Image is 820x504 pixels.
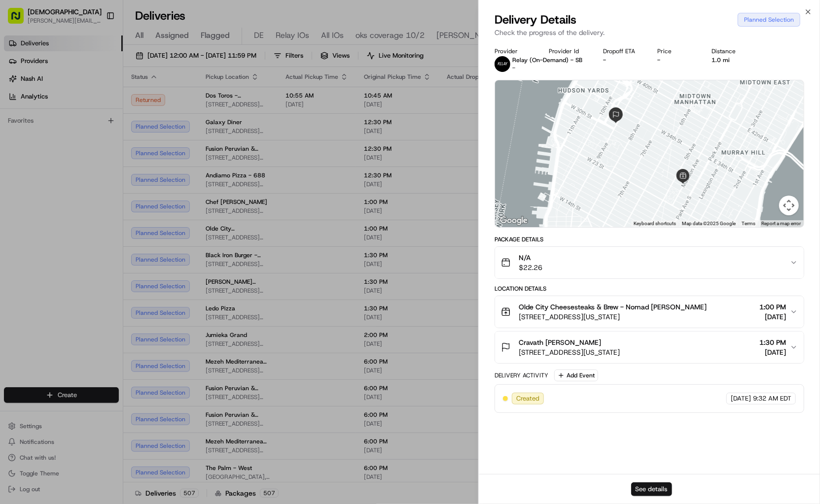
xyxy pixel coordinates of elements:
img: relay_logo_black.png [495,56,510,72]
span: 1:30 PM [759,337,786,347]
div: Provider Id [549,47,587,55]
span: API Documentation [93,142,158,152]
button: See details [631,482,672,496]
div: Provider [495,47,533,55]
div: 💻 [83,143,91,151]
div: Location Details [495,285,804,293]
button: Map camera controls [779,196,799,215]
a: Open this area in Google Maps (opens a new window) [498,214,530,227]
span: [DATE] [731,394,751,403]
img: Google [498,214,530,227]
span: Olde City Cheesesteaks & Brew - Nomad [PERSON_NAME] [519,302,707,312]
span: Map data ©2025 Google [682,221,736,226]
div: Dropoff ETA [603,47,642,55]
div: We're available if you need us! [34,103,125,111]
p: Welcome 👋 [10,39,179,55]
div: Price [657,47,696,55]
span: Pylon [98,167,119,174]
div: Distance [712,47,750,55]
div: - [657,56,696,64]
span: N/A [519,253,542,263]
div: Start new chat [34,94,162,103]
span: Knowledge Base [20,142,75,152]
p: Check the progress of the delivery. [495,28,804,37]
a: Powered byPylon [70,166,119,174]
span: [DATE] [759,312,786,322]
button: Keyboard shortcuts [634,220,676,227]
button: Add Event [554,370,598,381]
button: Start new chat [168,97,179,108]
a: 📗Knowledge Base [6,138,79,156]
button: N/A$22.26 [495,247,804,278]
span: Relay (On-Demand) - SB [512,56,582,64]
span: Cravath [PERSON_NAME] [519,337,601,347]
a: 💻API Documentation [79,138,162,156]
button: Olde City Cheesesteaks & Brew - Nomad [PERSON_NAME][STREET_ADDRESS][US_STATE]1:00 PM[DATE] [495,296,804,328]
input: Clear [26,63,163,73]
span: - [512,64,515,72]
div: Delivery Activity [495,371,548,379]
span: Created [516,394,539,403]
div: Package Details [495,235,804,243]
div: - [603,56,642,64]
span: Delivery Details [495,12,576,28]
img: 1736555255976-a54dd68f-1ca7-489b-9aae-adbdc363a1c4 [10,94,28,111]
span: [DATE] [759,347,786,357]
span: 1:00 PM [759,302,786,312]
div: 📗 [10,143,18,151]
span: [STREET_ADDRESS][US_STATE] [519,312,707,322]
span: 9:32 AM EDT [753,394,791,403]
button: Cravath [PERSON_NAME][STREET_ADDRESS][US_STATE]1:30 PM[DATE] [495,332,804,363]
a: Report a map error [761,221,801,226]
img: Nash [10,9,30,29]
div: 1.0 mi [712,56,750,64]
a: Terms (opens in new tab) [742,221,755,226]
span: [STREET_ADDRESS][US_STATE] [519,347,620,357]
span: $22.26 [519,263,542,272]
